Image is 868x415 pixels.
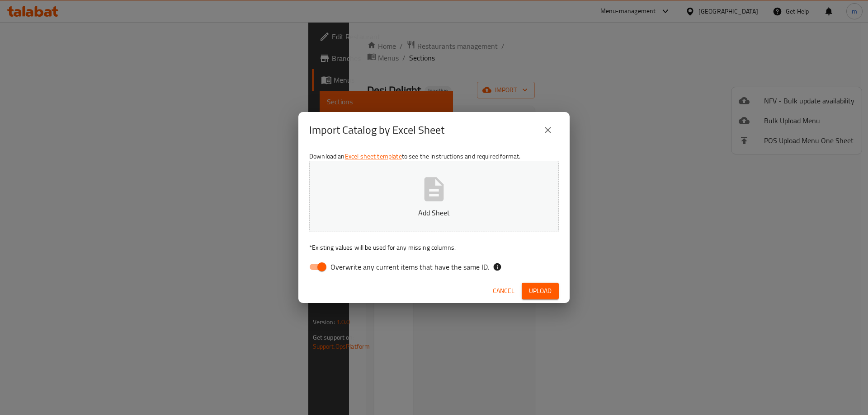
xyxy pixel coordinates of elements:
span: Upload [529,285,552,297]
h2: Import Catalog by Excel Sheet [309,123,444,137]
button: Add Sheet [309,161,559,232]
button: Upload [522,283,559,299]
span: Overwrite any current items that have the same ID. [330,261,489,272]
button: Cancel [489,283,518,299]
button: close [537,119,559,141]
p: Add Sheet [323,207,545,218]
span: Cancel [493,285,514,297]
a: Excel sheet template [345,150,402,162]
p: Existing values will be used for any missing columns. [309,243,559,252]
svg: If the overwrite option isn't selected, then the items that match an existing ID will be ignored ... [493,262,502,271]
div: Download an to see the instructions and required format. [298,148,570,279]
